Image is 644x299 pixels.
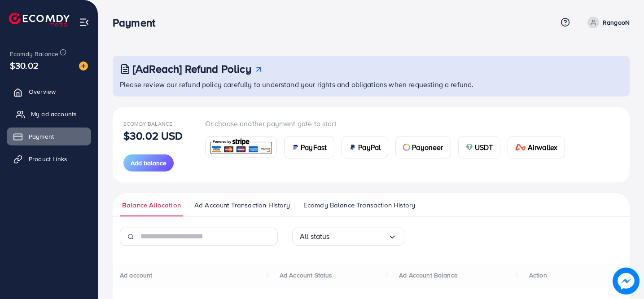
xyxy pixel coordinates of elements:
span: Ecomdy Balance [10,49,58,58]
span: PayFast [301,142,327,153]
span: Airwallex [528,142,557,153]
p: RangooN [603,17,630,28]
span: $30.02 [10,59,39,72]
h3: [AdReach] Refund Policy [133,62,251,75]
img: menu [79,17,89,27]
span: Product Links [29,154,67,163]
a: cardUSDT [458,136,501,158]
span: My ad accounts [31,110,77,119]
p: $30.02 USD [123,130,183,141]
span: Balance Allocation [122,200,181,210]
div: Search for option [292,228,404,246]
img: card [349,144,356,151]
span: Payoneer [412,142,443,153]
span: Ecomdy Balance [123,120,172,128]
a: Payment [7,128,91,145]
button: Add balance [123,154,174,171]
a: cardPayoneer [395,136,451,158]
span: All status [300,229,330,243]
img: image [613,268,640,295]
img: card [466,144,473,151]
a: card [205,136,277,158]
img: logo [9,13,70,26]
p: Please review our refund policy carefully to understand your rights and obligations when requesti... [120,79,624,90]
span: Overview [29,87,56,96]
span: Payment [29,132,54,141]
a: cardAirwallex [508,136,565,158]
span: USDT [475,142,493,153]
img: card [403,144,410,151]
img: image [79,62,88,70]
span: Add balance [131,158,166,167]
a: Product Links [7,150,91,168]
a: cardPayPal [342,136,388,158]
span: Ecomdy Balance Transaction History [303,200,415,210]
img: card [208,137,274,157]
img: card [515,144,526,151]
a: Overview [7,83,91,101]
input: Search for option [330,229,388,243]
p: Or choose another payment gate to start [205,118,573,129]
a: cardPayFast [284,136,334,158]
img: card [292,144,299,151]
a: My ad accounts [7,105,91,123]
a: RangooN [584,17,630,28]
span: Ad Account Transaction History [194,200,290,210]
span: PayPal [358,142,381,153]
h3: Payment [113,16,162,29]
